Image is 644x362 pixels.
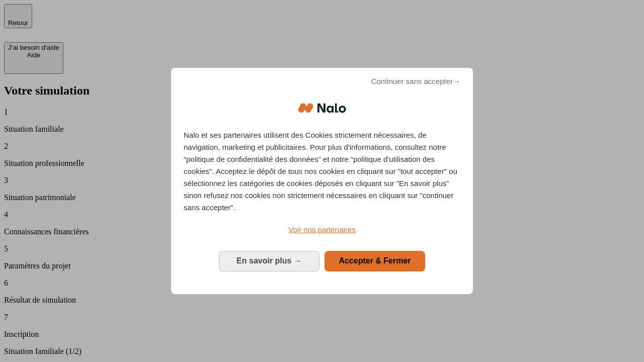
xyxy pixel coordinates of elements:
[298,93,346,123] img: Logo
[339,256,411,265] span: Accepter & Fermer
[184,224,460,236] a: Voir nos partenaires
[219,251,319,271] button: En savoir plus: Configurer vos consentements
[184,129,460,214] p: Nalo et ses partenaires utilisent des Cookies strictement nécessaires, de navigation, marketing e...
[171,68,473,294] div: Bienvenue chez Nalo Gestion du consentement
[288,225,355,234] span: Voir nos partenaires
[325,251,425,271] button: Accepter & Fermer: Accepter notre traitement des données et fermer
[236,256,302,265] span: En savoir plus →
[371,75,460,87] span: Continuer sans accepter→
